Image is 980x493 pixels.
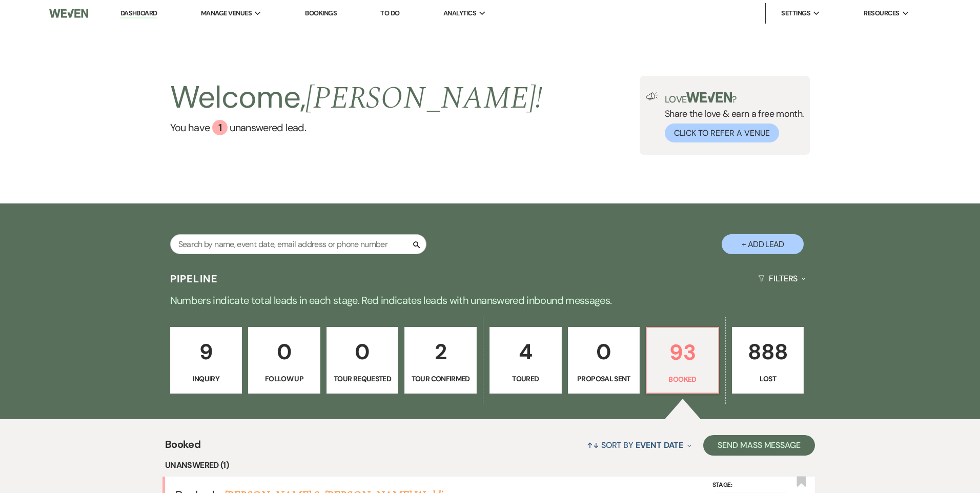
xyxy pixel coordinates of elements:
[248,327,320,394] a: 0Follow Up
[739,373,798,384] p: Lost
[646,92,659,100] img: loud-speaker-illustration.svg
[404,327,477,394] a: 2Tour Confirmed
[170,272,218,286] h3: Pipeline
[489,327,562,394] a: 4Toured
[686,92,732,102] img: weven-logo-green.svg
[646,327,719,394] a: 93Booked
[575,335,634,369] p: 0
[255,373,314,384] p: Follow Up
[653,374,712,385] p: Booked
[212,120,228,135] div: 1
[326,327,399,394] a: 0Tour Requested
[177,373,236,384] p: Inquiry
[575,373,634,384] p: Proposal Sent
[170,120,543,135] a: You have 1 unanswered lead.
[583,432,696,459] button: Sort By Event Date
[120,9,157,18] a: Dashboard
[333,373,392,384] p: Tour Requested
[496,373,555,384] p: Toured
[165,459,815,472] li: Unanswered (1)
[665,124,779,142] button: Click to Refer a Venue
[722,234,804,254] button: + Add Lead
[411,373,470,384] p: Tour Confirmed
[587,440,599,450] span: ↑↓
[636,440,683,450] span: Event Date
[380,9,399,17] a: To Do
[568,327,640,394] a: 0Proposal Sent
[411,335,470,369] p: 2
[305,75,542,122] span: [PERSON_NAME] !
[333,335,392,369] p: 0
[653,335,712,369] p: 93
[201,8,252,18] span: Manage Venues
[443,8,476,18] span: Analytics
[177,335,236,369] p: 9
[121,292,859,309] p: Numbers indicate total leads in each stage. Red indicates leads with unanswered inbound messages.
[754,265,810,292] button: Filters
[170,327,242,394] a: 9Inquiry
[781,8,810,18] span: Settings
[255,335,314,369] p: 0
[864,8,899,18] span: Resources
[165,437,200,459] span: Booked
[659,92,804,142] div: Share the love & earn a free month.
[703,435,815,456] button: Send Mass Message
[739,335,798,369] p: 888
[712,480,789,491] label: Stage:
[49,3,88,24] img: Weven Logo
[732,327,804,394] a: 888Lost
[496,335,555,369] p: 4
[665,92,804,104] p: Love ?
[170,234,426,254] input: Search by name, event date, email address or phone number
[170,76,543,120] h2: Welcome,
[305,9,337,17] a: Bookings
